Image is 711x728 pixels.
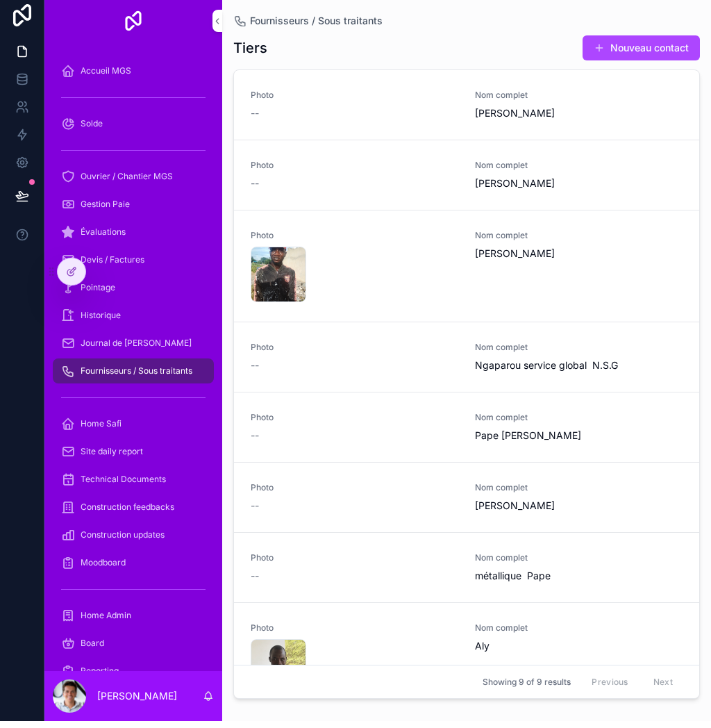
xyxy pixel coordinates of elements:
[475,254,683,267] span: [PERSON_NAME]
[81,645,104,656] span: Board
[475,183,683,197] span: [PERSON_NAME]
[81,508,174,520] span: Construction feedbacks
[44,56,222,678] div: scrollable content
[251,349,458,360] span: Photo
[475,365,683,379] span: Ngaparou service global N.S.G
[53,310,214,335] a: Historique
[475,97,683,108] span: Nom complet
[81,261,144,272] span: Devis / Factures
[81,125,103,136] span: Solde
[233,45,267,65] h1: Tiers
[81,536,165,547] span: Construction updates
[53,610,214,635] a: Home Admin
[251,237,458,248] span: Photo
[53,502,214,527] a: Construction feedbacks
[81,617,131,628] span: Home Admin
[251,183,259,197] span: --
[53,418,214,443] a: Home Safi
[81,345,192,356] span: Journal de [PERSON_NAME]
[53,282,214,307] a: Pointage
[81,564,126,575] span: Moodboard
[250,21,383,35] span: Fournisseurs / Sous traitants
[475,237,683,248] span: Nom complet
[251,436,259,449] span: --
[97,696,177,710] p: [PERSON_NAME]
[475,349,683,360] span: Nom complet
[233,21,383,35] a: Fournisseurs / Sous traitants
[251,559,458,570] span: Photo
[53,665,214,690] a: Reporting
[53,65,214,90] a: Accueil MGS
[475,167,683,178] span: Nom complet
[251,629,458,640] span: Photo
[251,167,458,178] span: Photo
[53,365,214,390] a: Fournisseurs / Sous traitants
[81,72,131,83] span: Accueil MGS
[53,118,214,143] a: Solde
[81,372,192,383] span: Fournisseurs / Sous traitants
[251,365,259,379] span: --
[53,171,214,196] a: Ouvrier / Chantier MGS
[475,506,683,520] span: [PERSON_NAME]
[81,233,126,245] span: Évaluations
[53,199,214,224] a: Gestion Paie
[475,559,683,570] span: Nom complet
[122,17,144,39] img: App logo
[251,506,259,520] span: --
[251,113,259,127] span: --
[483,684,571,695] span: Showing 9 of 9 results
[81,206,130,217] span: Gestion Paie
[475,646,683,660] span: Aly
[251,489,458,500] span: Photo
[53,338,214,363] a: Journal de [PERSON_NAME]
[81,178,173,189] span: Ouvrier / Chantier MGS
[475,576,683,590] span: métallique Pape
[53,446,214,471] a: Site daily report
[251,97,458,108] span: Photo
[251,419,458,430] span: Photo
[251,576,259,590] span: --
[475,113,683,127] span: [PERSON_NAME]
[475,629,683,640] span: Nom complet
[53,474,214,499] a: Technical Documents
[53,529,214,554] a: Construction updates
[53,557,214,582] a: Moodboard
[475,489,683,500] span: Nom complet
[53,638,214,663] a: Board
[475,419,683,430] span: Nom complet
[53,254,214,279] a: Devis / Factures
[475,436,683,449] span: Pape [PERSON_NAME]
[81,481,166,492] span: Technical Documents
[81,453,143,464] span: Site daily report
[81,672,119,684] span: Reporting
[81,425,122,436] span: Home Safi
[53,226,214,251] a: Évaluations
[583,42,700,67] button: Nouveau contact
[81,289,115,300] span: Pointage
[81,317,121,328] span: Historique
